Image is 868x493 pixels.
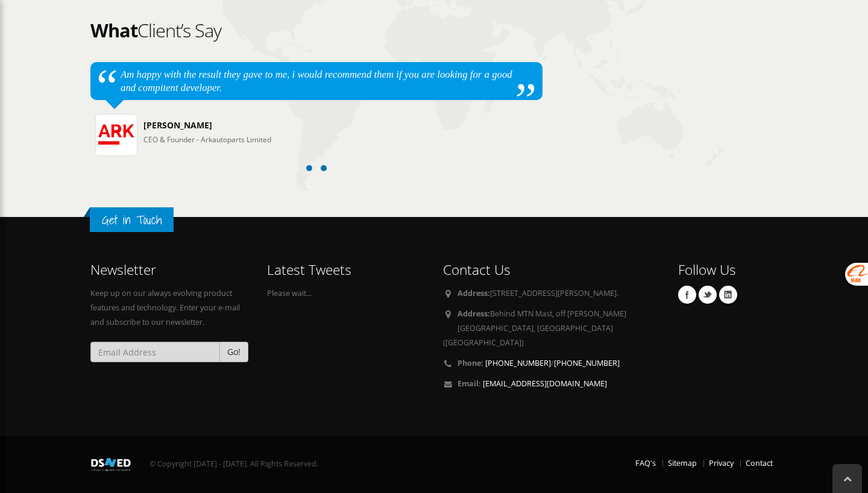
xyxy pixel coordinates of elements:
[267,286,426,301] p: Please wait...
[458,309,490,319] strong: Address:
[635,458,656,468] a: FAQ's
[709,458,734,468] a: Privacy
[746,458,773,468] a: Contact
[483,378,607,389] a: [EMAIL_ADDRESS][DOMAIN_NAME]
[719,286,737,304] a: Linkedin
[110,114,542,133] strong: [PERSON_NAME]
[678,262,778,278] h4: Follow Us
[102,210,162,230] span: Get in Touch
[121,68,512,95] p: Am happy with the result they gave to me, i would recommend them if you are looking for a good an...
[699,286,717,304] a: Twitter
[678,286,696,304] a: Facebook
[443,307,660,350] p: Behind MTN Mast, off [PERSON_NAME][GEOGRAPHIC_DATA], [GEOGRAPHIC_DATA] ([GEOGRAPHIC_DATA])
[219,342,248,362] button: Go!
[458,288,490,298] strong: Address:
[267,262,426,278] h4: Latest Tweets
[110,133,542,147] span: CEO & Founder - Arkautoparts Limited
[90,17,542,43] h2: Client’s Say
[90,286,249,330] p: Keep up on our always evolving product features and technology. Enter your e-mail and subscribe t...
[149,457,543,471] p: © Copyright [DATE] - [DATE]. All Rights Reserved.
[458,358,483,368] strong: Phone:
[458,378,481,389] strong: Email:
[90,17,137,43] strong: What
[90,342,220,362] input: Email Address
[554,358,620,368] a: [PHONE_NUMBER]
[443,262,660,278] h4: Contact Us
[443,286,660,301] p: [STREET_ADDRESS][PERSON_NAME].
[485,358,551,368] a: [PHONE_NUMBER]
[90,262,249,278] h4: Newsletter
[443,356,660,371] p: /
[90,457,131,472] img: Dsaved
[668,458,697,468] a: Sitemap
